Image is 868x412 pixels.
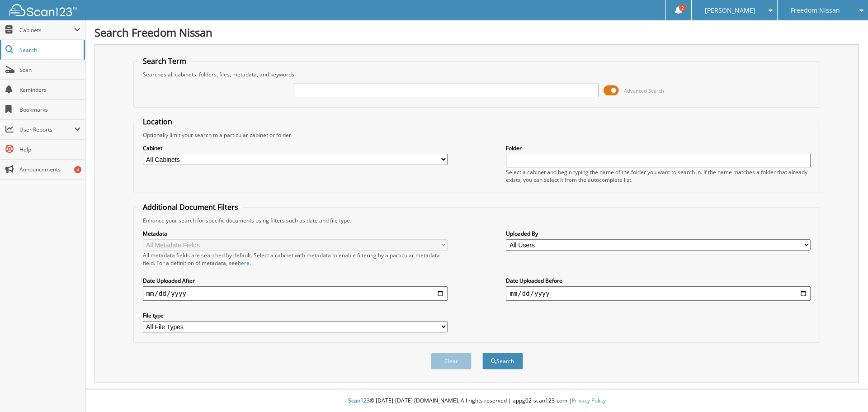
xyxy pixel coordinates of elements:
div: Optionally limit your search to a particular cabinet or folder [138,131,816,139]
legend: Additional Document Filters [138,202,243,212]
label: Folder [506,144,811,152]
div: Enhance your search for specific documents using filters such as date and file type. [138,217,816,224]
label: Cabinet [143,144,448,152]
button: Search [482,353,523,369]
span: 2 [679,4,686,11]
h1: Search Freedom Nissan [94,25,859,40]
span: Help [19,146,80,153]
div: © [DATE]-[DATE] [DOMAIN_NAME]. All rights reserved | appg02-scan123-com | [85,390,868,412]
label: Metadata [143,230,448,237]
label: Uploaded By [506,230,811,237]
a: here [238,259,250,267]
input: end [506,286,811,301]
span: Scan [19,66,80,74]
a: Privacy Policy [572,397,606,404]
span: Search [19,46,79,54]
legend: Location [138,117,177,127]
div: Select a cabinet and begin typing the name of the folder you want to search in. If the name match... [506,168,811,184]
label: File type [143,312,448,319]
div: Searches all cabinets, folders, files, metadata, and keywords [138,71,816,78]
span: User Reports [19,126,74,133]
span: Announcements [19,166,80,173]
img: scan123-logo-white.svg [9,4,77,16]
span: [PERSON_NAME] [705,8,755,13]
input: start [143,286,448,301]
div: 4 [74,166,81,173]
span: Scan123 [348,397,370,404]
legend: Search Term [138,56,191,66]
label: Date Uploaded Before [506,277,811,284]
span: Freedom Nissan [791,8,840,13]
button: Clear [431,353,472,369]
span: Advanced Search [624,87,664,94]
label: Date Uploaded After [143,277,448,284]
span: Cabinets [19,26,74,34]
iframe: Chat Widget [823,369,868,412]
span: Reminders [19,86,80,94]
span: Bookmarks [19,106,80,114]
div: All metadata fields are searched by default. Select a cabinet with metadata to enable filtering b... [143,251,448,267]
